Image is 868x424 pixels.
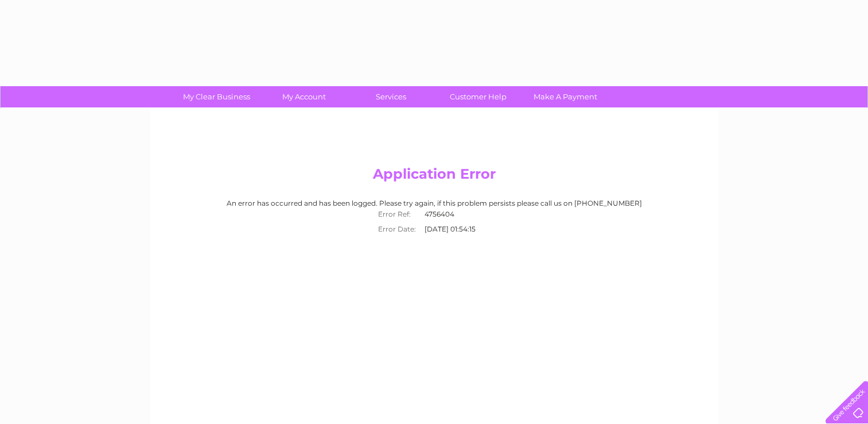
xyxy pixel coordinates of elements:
td: [DATE] 01:54:15 [422,222,496,237]
a: My Account [256,86,351,107]
a: My Clear Business [169,86,264,107]
a: Make A Payment [518,86,613,107]
td: 4756404 [422,207,496,222]
th: Error Ref: [372,207,422,222]
h2: Application Error [161,166,707,188]
div: An error has occurred and has been logged. Please try again, if this problem persists please call... [161,199,707,237]
a: Customer Help [431,86,526,107]
th: Error Date: [372,222,422,237]
a: Services [344,86,438,107]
